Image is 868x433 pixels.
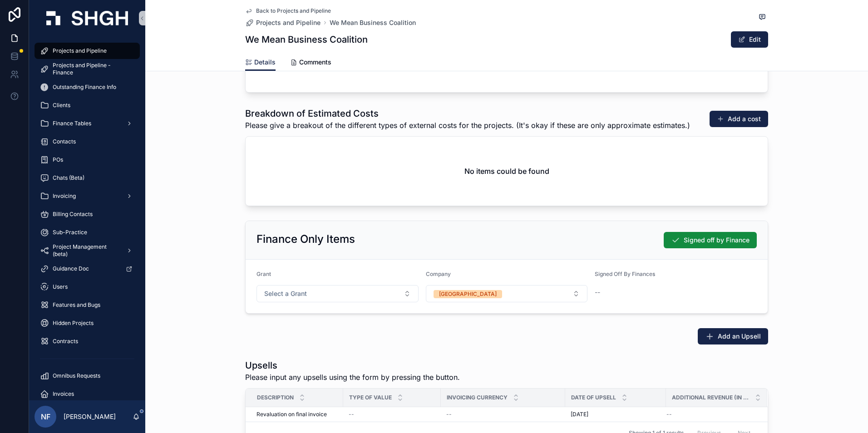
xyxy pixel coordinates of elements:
[595,288,600,297] span: --
[35,152,140,168] a: POs
[53,301,100,309] span: Features and Bugs
[35,188,140,204] a: Invoicing
[53,47,107,54] span: Projects and Pipeline
[35,133,140,150] a: Contacts
[35,97,140,113] a: Clients
[53,390,74,398] span: Invoices
[446,411,560,418] a: --
[447,394,508,401] span: Invoicing Currency
[299,58,331,67] span: Comments
[53,102,70,109] span: Clients
[53,243,119,258] span: Project Management (beta)
[35,261,140,277] a: Guidance Doc
[245,107,690,120] h1: Breakdown of Estimated Costs
[245,33,368,46] h1: We Mean Business Coalition
[257,394,294,401] span: Description
[245,372,460,383] span: Please input any upsells using the form by pressing the button.
[595,271,655,277] span: Signed Off By Finances
[35,279,140,295] a: Users
[53,84,116,91] span: Outstanding Finance Info
[53,192,76,200] span: Invoicing
[35,115,140,132] a: Finance Tables
[571,411,661,418] a: [DATE]
[53,211,93,218] span: Billing Contacts
[256,18,321,27] span: Projects and Pipeline
[349,411,435,418] a: --
[41,411,50,422] span: NF
[571,411,588,418] span: [DATE]
[35,79,140,95] a: Outstanding Finance Info
[35,61,140,77] a: Projects and Pipeline - Finance
[53,138,76,145] span: Contacts
[35,170,140,186] a: Chats (Beta)
[53,372,100,379] span: Omnibus Requests
[672,394,750,401] span: Additional Revenue (in £ GBP)
[35,297,140,313] a: Features and Bugs
[426,285,588,302] button: Select Button
[349,411,354,418] span: --
[53,265,89,272] span: Guidance Doc
[571,394,616,401] span: Date of Upsell
[330,18,416,27] a: We Mean Business Coalition
[245,54,276,71] a: Details
[684,236,750,245] span: Signed off by Finance
[245,359,460,372] h1: Upsells
[53,174,84,182] span: Chats (Beta)
[718,332,761,341] span: Add an Upsell
[245,7,331,15] a: Back to Projects and Pipeline
[256,7,331,15] span: Back to Projects and Pipeline
[35,206,140,222] a: Billing Contacts
[53,62,131,76] span: Projects and Pipeline - Finance
[464,166,549,177] h2: No items could be found
[53,156,63,163] span: POs
[64,412,116,421] p: [PERSON_NAME]
[256,411,338,418] a: Revaluation on final invoice
[256,232,355,246] h2: Finance Only Items
[35,43,140,59] a: Projects and Pipeline
[349,394,392,401] span: Type of Value
[53,120,91,127] span: Finance Tables
[35,242,140,259] a: Project Management (beta)
[35,315,140,331] a: Hidden Projects
[53,338,78,345] span: Contracts
[35,368,140,384] a: Omnibus Requests
[245,18,321,27] a: Projects and Pipeline
[53,320,94,327] span: Hidden Projects
[666,411,756,418] a: --
[698,328,768,344] button: Add an Upsell
[290,54,331,72] a: Comments
[254,58,276,67] span: Details
[264,289,307,298] span: Select a Grant
[256,411,327,418] span: Revaluation on final invoice
[666,411,672,418] span: --
[46,11,128,25] img: App logo
[256,285,419,302] button: Select Button
[29,36,145,400] div: scrollable content
[731,31,768,48] button: Edit
[245,120,690,131] span: Please give a breakout of the different types of external costs for the projects. (It's okay if t...
[35,224,140,241] a: Sub-Practice
[446,411,452,418] span: --
[256,271,271,277] span: Grant
[439,290,497,298] div: [GEOGRAPHIC_DATA]
[35,386,140,402] a: Invoices
[426,271,451,277] span: Company
[664,232,757,248] button: Signed off by Finance
[710,111,768,127] button: Add a cost
[53,229,87,236] span: Sub-Practice
[53,283,68,290] span: Users
[35,333,140,349] a: Contracts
